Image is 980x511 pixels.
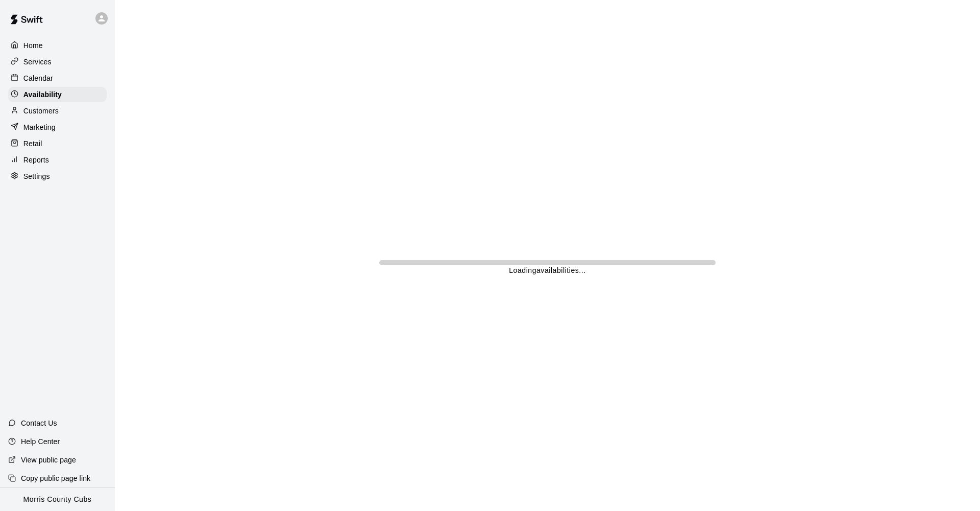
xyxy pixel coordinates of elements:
[23,106,59,116] p: Customers
[23,89,62,100] p: Availability
[8,169,107,184] a: Settings
[8,87,107,102] a: Availability
[21,418,57,428] p: Contact Us
[8,54,107,69] a: Services
[8,71,107,86] a: Calendar
[21,473,90,483] p: Copy public page link
[23,40,43,51] p: Home
[509,265,585,276] p: Loading availabilities ...
[8,38,107,53] a: Home
[21,436,60,447] p: Help Center
[23,494,92,505] p: Morris County Cubs
[23,73,53,83] p: Calendar
[8,103,107,119] a: Customers
[8,152,107,168] a: Reports
[23,122,56,132] p: Marketing
[8,136,107,151] a: Retail
[23,57,52,67] p: Services
[23,138,42,149] p: Retail
[23,171,50,181] p: Settings
[21,455,76,465] p: View public page
[23,155,49,165] p: Reports
[8,120,107,135] a: Marketing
